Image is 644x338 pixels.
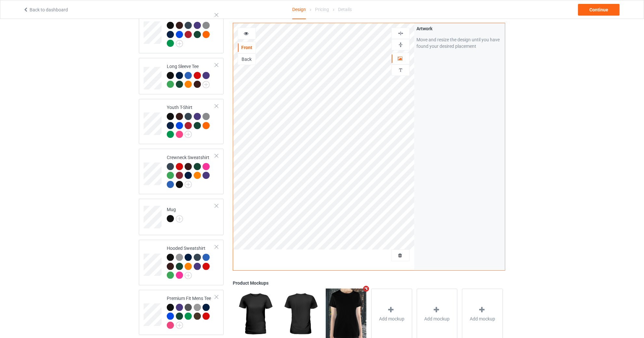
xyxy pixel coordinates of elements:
div: Pricing [315,0,329,19]
img: svg+xml;base64,PD94bWwgdmVyc2lvbj0iMS4wIiBlbmNvZGluZz0iVVRGLTgiPz4KPHN2ZyB3aWR0aD0iMjJweCIgaGVpZ2... [203,81,210,88]
div: Product Mockups [233,280,505,286]
img: svg+xml;base64,PD94bWwgdmVyc2lvbj0iMS4wIiBlbmNvZGluZz0iVVRGLTgiPz4KPHN2ZyB3aWR0aD0iMjJweCIgaGVpZ2... [185,272,192,279]
div: Front [238,44,256,51]
div: Hooded Sweatshirt [139,240,224,285]
img: svg%3E%0A [398,30,404,36]
div: Classic T-Shirt [139,8,224,53]
div: Continue [578,4,620,16]
div: Hooded Sweatshirt [167,245,215,278]
div: Mug [139,199,224,235]
img: svg+xml;base64,PD94bWwgdmVyc2lvbj0iMS4wIiBlbmNvZGluZz0iVVRGLTgiPz4KPHN2ZyB3aWR0aD0iMjJweCIgaGVpZ2... [185,181,192,188]
img: heather_texture.png [203,113,210,120]
img: svg+xml;base64,PD94bWwgdmVyc2lvbj0iMS4wIiBlbmNvZGluZz0iVVRGLTgiPz4KPHN2ZyB3aWR0aD0iMjJweCIgaGVpZ2... [176,40,183,47]
img: heather_texture.png [194,304,201,311]
div: Mug [167,206,183,222]
div: Long Sleeve Tee [167,63,215,88]
div: Crewneck Sweatshirt [167,154,215,188]
div: Premium Fit Mens Tee [139,290,224,335]
span: Add mockup [424,316,450,322]
div: Details [338,0,352,19]
img: heather_texture.png [203,22,210,29]
img: svg+xml;base64,PD94bWwgdmVyc2lvbj0iMS4wIiBlbmNvZGluZz0iVVRGLTgiPz4KPHN2ZyB3aWR0aD0iMjJweCIgaGVpZ2... [176,322,183,329]
img: svg%3E%0A [398,42,404,48]
div: Classic T-Shirt [167,13,215,47]
img: svg%3E%0A [398,67,404,73]
div: Design [292,0,306,19]
div: Premium Fit Mens Tee [167,295,215,329]
i: Remove mockup [362,285,370,292]
div: Youth T-Shirt [167,104,215,138]
div: Long Sleeve Tee [139,58,224,94]
span: Add mockup [379,316,404,322]
div: Crewneck Sweatshirt [139,149,224,194]
a: Back to dashboard [23,7,68,12]
div: Move and resize the design until you have found your desired placement [416,36,503,49]
img: svg+xml;base64,PD94bWwgdmVyc2lvbj0iMS4wIiBlbmNvZGluZz0iVVRGLTgiPz4KPHN2ZyB3aWR0aD0iMjJweCIgaGVpZ2... [176,215,183,223]
div: Artwork [416,25,503,32]
span: Add mockup [470,316,495,322]
div: Back [238,56,256,62]
div: Youth T-Shirt [139,99,224,144]
img: svg+xml;base64,PD94bWwgdmVyc2lvbj0iMS4wIiBlbmNvZGluZz0iVVRGLTgiPz4KPHN2ZyB3aWR0aD0iMjJweCIgaGVpZ2... [185,131,192,138]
